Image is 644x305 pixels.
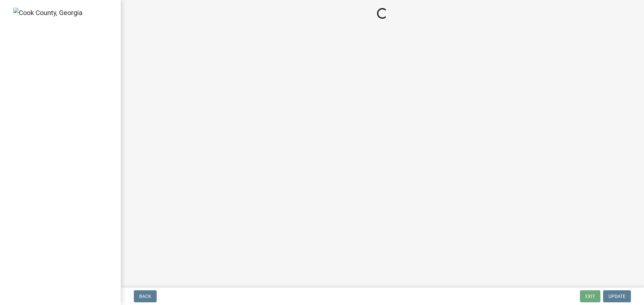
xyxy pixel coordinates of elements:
[139,294,151,299] span: Back
[580,290,600,302] button: Exit
[134,290,157,302] button: Back
[608,294,626,299] span: Update
[13,8,83,18] img: Cook County, Georgia
[603,290,631,302] button: Update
